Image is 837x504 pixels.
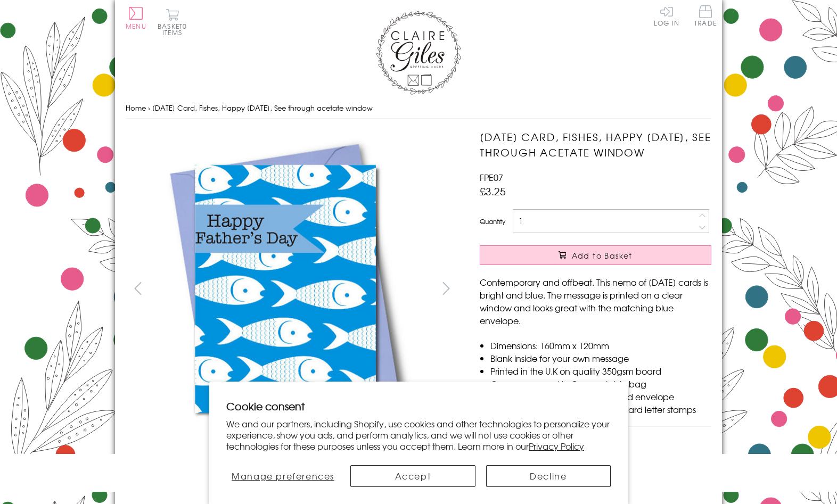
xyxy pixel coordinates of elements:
button: Basket0 items [158,9,187,36]
button: Manage preferences [226,465,340,487]
span: Add to Basket [572,250,633,261]
img: Father's Day Card, Fishes, Happy Father's Day, See through acetate window [126,129,445,449]
li: Dimensions: 160mm x 120mm [490,339,711,352]
img: Father's Day Card, Fishes, Happy Father's Day, See through acetate window [167,495,168,496]
p: We and our partners, including Shopify, use cookies and other technologies to personalize your ex... [226,418,611,451]
img: Claire Giles Greetings Cards [376,11,461,95]
li: Comes wrapped in Compostable bag [490,377,711,390]
li: Blank inside for your own message [490,352,711,365]
button: Accept [350,465,475,487]
p: Contemporary and offbeat. This nemo of [DATE] cards is bright and blue. The message is printed on... [480,276,711,327]
nav: breadcrumbs [126,97,711,119]
h2: Cookie consent [226,399,611,414]
button: Decline [486,465,611,487]
button: prev [126,276,150,300]
a: Log In [654,5,679,26]
span: › [148,103,150,113]
span: Trade [694,5,717,26]
a: Privacy Policy [529,440,584,452]
a: Trade [694,5,717,28]
button: Menu [126,7,146,29]
span: Manage preferences [232,469,334,482]
span: 0 items [162,21,187,37]
label: Quantity [480,217,505,226]
h1: [DATE] Card, Fishes, Happy [DATE], See through acetate window [480,129,711,160]
button: Add to Basket [480,245,711,265]
span: Menu [126,21,146,31]
span: [DATE] Card, Fishes, Happy [DATE], See through acetate window [152,103,373,113]
li: Printed in the U.K on quality 350gsm board [490,365,711,377]
img: Father's Day Card, Fishes, Happy Father's Day, See through acetate window [458,129,778,449]
span: £3.25 [480,184,506,199]
a: Home [126,103,146,113]
button: next [434,276,458,300]
span: FPE07 [480,171,503,184]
